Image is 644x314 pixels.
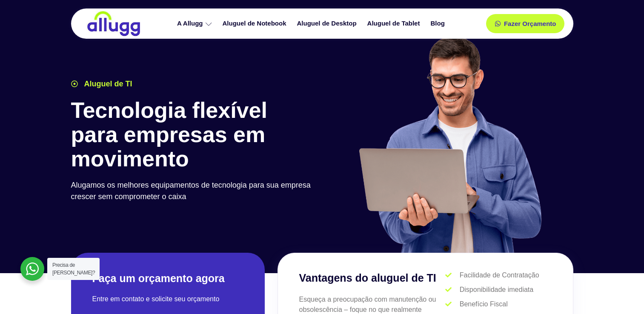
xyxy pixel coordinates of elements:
iframe: Chat Widget [601,273,644,314]
img: locação de TI é Allugg [86,11,141,37]
img: aluguel de ti para startups [356,36,544,253]
a: Aluguel de Tablet [363,16,426,31]
p: Entre em contato e solicite seu orçamento [92,294,243,304]
span: Fazer Orçamento [504,20,556,27]
span: Benefício Fiscal [458,299,508,309]
h2: Faça um orçamento agora [92,271,243,285]
h3: Vantagens do aluguel de TI [299,270,446,286]
span: Precisa de [PERSON_NAME]? [52,262,95,276]
a: Blog [426,16,451,31]
p: Alugamos os melhores equipamentos de tecnologia para sua empresa crescer sem comprometer o caixa [71,180,318,203]
a: A Allugg [173,16,218,31]
span: Aluguel de TI [82,78,132,90]
span: Facilidade de Contratação [458,270,539,280]
span: Disponibilidade imediata [458,285,533,295]
a: Aluguel de Desktop [293,16,363,31]
a: Aluguel de Notebook [218,16,293,31]
a: Fazer Orçamento [486,14,565,33]
h1: Tecnologia flexível para empresas em movimento [71,98,318,171]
